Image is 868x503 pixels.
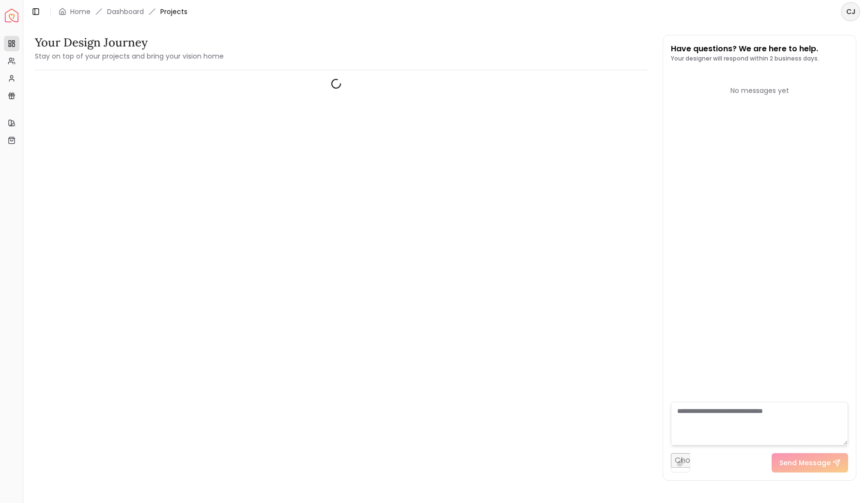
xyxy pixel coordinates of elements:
small: Stay on top of your projects and bring your vision home [35,51,224,61]
div: No messages yet [671,86,848,95]
p: Your designer will respond within 2 business days. [671,55,819,62]
span: CJ [842,3,859,20]
span: Projects [160,7,187,16]
img: Spacejoy Logo [5,9,18,22]
a: Dashboard [107,7,144,16]
p: Have questions? We are here to help. [671,43,819,55]
a: Home [70,7,91,16]
button: CJ [841,2,860,21]
a: Spacejoy [5,9,18,22]
nav: breadcrumb [59,7,187,16]
h3: Your Design Journey [35,35,224,50]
